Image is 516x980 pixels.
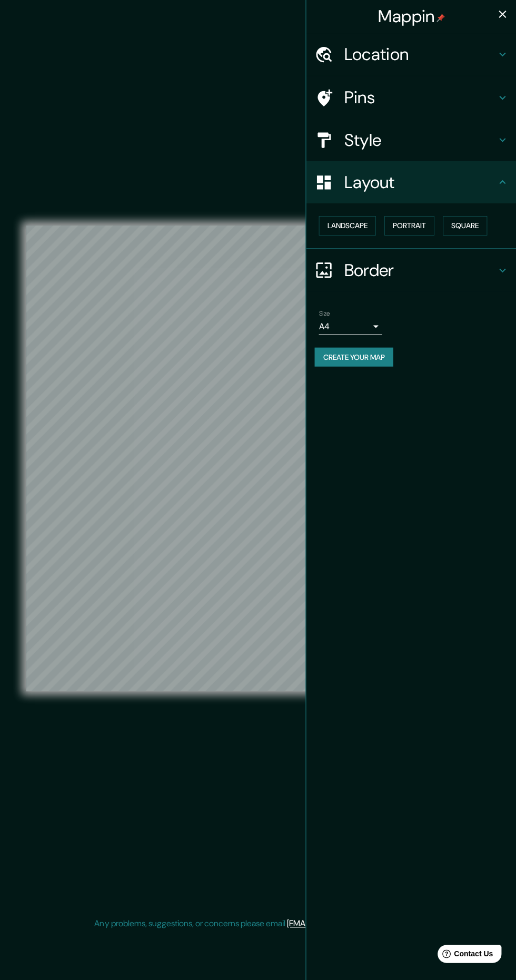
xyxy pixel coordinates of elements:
canvas: Map [26,226,490,690]
h4: Border [343,260,495,281]
div: Border [305,249,516,291]
h4: Pins [343,87,495,109]
div: Layout [305,161,516,203]
img: pin-icon.png [435,14,444,23]
div: A4 [318,318,381,335]
div: Location [305,34,516,76]
button: Portrait [383,216,433,236]
h4: Layout [343,172,495,193]
p: Any problems, suggestions, or concerns please email . [94,916,418,928]
label: Size [318,308,329,317]
div: Pins [305,77,516,119]
div: Style [305,119,516,161]
button: Square [442,216,486,236]
button: Create your map [314,347,392,367]
a: [EMAIL_ADDRESS][DOMAIN_NAME] [286,916,416,927]
iframe: Help widget launcher [422,939,504,968]
button: Landscape [318,216,375,236]
h4: Location [343,44,495,65]
h4: Style [343,130,495,151]
h4: Mappin [378,6,444,27]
